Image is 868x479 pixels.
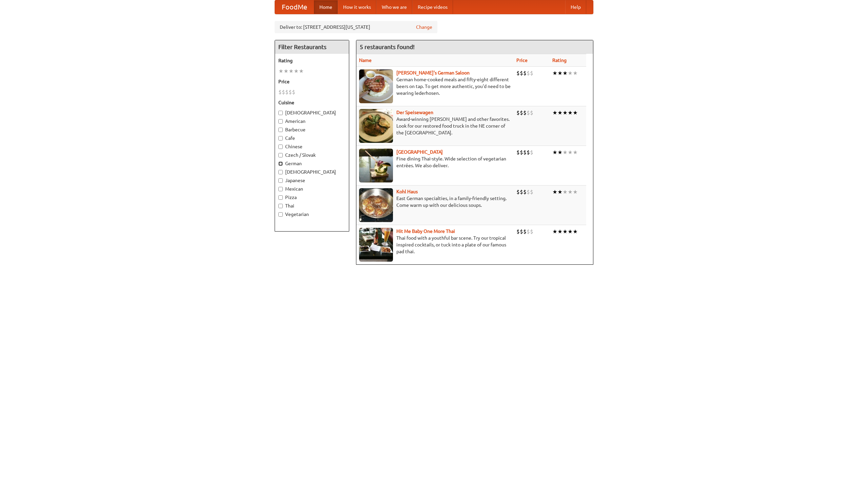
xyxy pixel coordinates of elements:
p: Award-winning [PERSON_NAME] and other favorites. Look for our restored food truck in the NE corne... [359,116,511,136]
li: ★ [552,109,557,116]
li: $ [527,228,530,235]
li: ★ [557,109,563,116]
input: Japanese [278,178,283,183]
li: ★ [552,228,557,235]
li: $ [516,228,520,235]
li: $ [278,88,282,96]
li: ★ [289,67,294,75]
li: $ [523,69,527,77]
img: babythai.jpg [359,228,393,262]
label: German [278,160,346,167]
li: $ [523,149,527,156]
li: $ [516,109,520,116]
h5: Rating [278,57,346,64]
li: $ [520,188,523,196]
a: Who we are [376,0,412,14]
a: Kohl Haus [396,189,418,194]
input: [DEMOGRAPHIC_DATA] [278,111,283,115]
a: How it works [338,0,376,14]
input: Thai [278,204,283,208]
b: Der Speisewagen [396,110,433,115]
img: speisewagen.jpg [359,109,393,143]
li: ★ [283,67,289,75]
li: $ [530,69,533,77]
a: Change [416,24,432,30]
a: Recipe videos [412,0,453,14]
li: ★ [568,228,573,235]
p: East German specialties, in a family-friendly setting. Come warm up with our delicious soups. [359,195,511,209]
label: Pizza [278,194,346,201]
img: kohlhaus.jpg [359,188,393,222]
li: ★ [557,69,563,77]
input: German [278,161,283,166]
h4: Filter Restaurants [275,40,349,54]
p: Thai food with a youthful bar scene. Try our tropical inspired cocktails, or tuck into a plate of... [359,235,511,255]
label: Thai [278,202,346,209]
li: $ [523,228,527,235]
li: $ [530,109,533,116]
a: Home [314,0,338,14]
li: ★ [573,188,578,196]
a: FoodMe [275,0,314,14]
a: Help [565,0,586,14]
a: [GEOGRAPHIC_DATA] [396,149,443,155]
h5: Price [278,78,346,85]
li: $ [292,88,295,96]
li: ★ [563,109,568,116]
li: ★ [552,69,557,77]
input: Chinese [278,145,283,149]
li: $ [527,188,530,196]
input: Mexican [278,187,283,191]
li: $ [282,88,285,96]
label: [DEMOGRAPHIC_DATA] [278,169,346,175]
li: ★ [573,69,578,77]
li: ★ [573,228,578,235]
li: $ [520,109,523,116]
label: Mexican [278,186,346,192]
li: ★ [573,149,578,156]
li: ★ [278,67,283,75]
li: $ [516,149,520,156]
li: ★ [294,67,299,75]
a: Name [359,58,372,63]
input: Cafe [278,136,283,140]
li: $ [530,228,533,235]
li: $ [530,149,533,156]
div: Deliver to: [STREET_ADDRESS][US_STATE] [275,21,437,33]
li: ★ [557,149,563,156]
input: Barbecue [278,128,283,132]
p: Fine dining Thai-style. Wide selection of vegetarian entrées. We also deliver. [359,155,511,169]
input: Czech / Slovak [278,153,283,157]
li: $ [520,149,523,156]
li: ★ [552,149,557,156]
h5: Cuisine [278,99,346,106]
img: esthers.jpg [359,69,393,103]
li: $ [516,69,520,77]
a: Hit Me Baby One More Thai [396,228,455,234]
a: [PERSON_NAME]'s German Saloon [396,70,470,75]
a: Price [516,58,528,63]
li: ★ [563,149,568,156]
li: $ [527,109,530,116]
li: $ [520,228,523,235]
label: Czech / Slovak [278,152,346,158]
li: ★ [568,69,573,77]
li: $ [523,109,527,116]
input: Pizza [278,195,283,200]
ng-pluralize: 5 restaurants found! [360,44,415,50]
li: ★ [563,188,568,196]
label: [DEMOGRAPHIC_DATA] [278,109,346,116]
li: $ [527,69,530,77]
li: ★ [552,188,557,196]
input: Vegetarian [278,212,283,217]
li: $ [530,188,533,196]
li: $ [285,88,289,96]
li: ★ [299,67,304,75]
label: Barbecue [278,126,346,133]
input: American [278,119,283,124]
a: Rating [552,58,567,63]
